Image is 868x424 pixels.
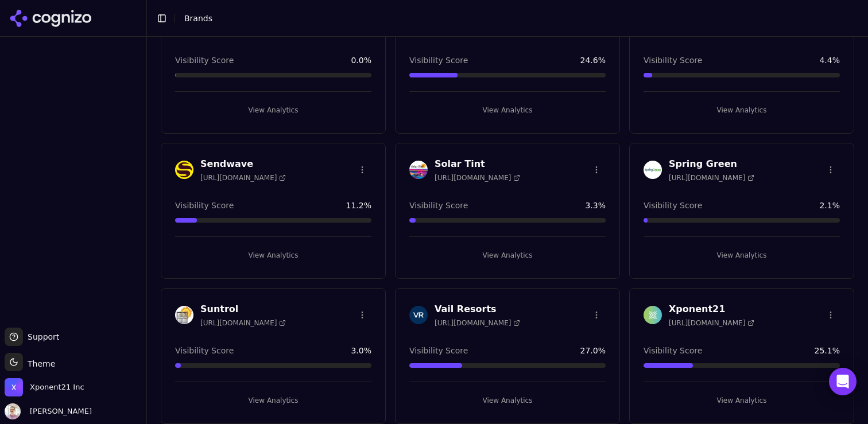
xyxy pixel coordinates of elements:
[644,161,662,179] img: Spring Green
[184,13,836,24] nav: breadcrumb
[644,200,702,211] span: Visibility Score
[644,345,702,356] span: Visibility Score
[669,157,754,171] h3: Spring Green
[5,378,23,396] img: Xponent21 Inc
[346,200,371,211] span: 11.2 %
[175,391,371,410] button: View Analytics
[409,306,428,324] img: Vail Resorts
[829,368,857,395] div: Open Intercom Messenger
[409,246,606,264] button: View Analytics
[644,101,840,119] button: View Analytics
[25,406,92,417] span: [PERSON_NAME]
[175,246,371,264] button: View Analytics
[644,306,662,324] img: Xponent21
[175,55,234,66] span: Visibility Score
[5,378,84,396] button: Open organization switcher
[351,345,371,356] span: 3.0 %
[435,173,520,182] span: [URL][DOMAIN_NAME]
[175,345,234,356] span: Visibility Score
[200,318,286,328] span: [URL][DOMAIN_NAME]
[819,55,840,66] span: 4.4 %
[435,318,520,328] span: [URL][DOMAIN_NAME]
[669,173,754,182] span: [URL][DOMAIN_NAME]
[644,391,840,410] button: View Analytics
[351,55,371,66] span: 0.0 %
[669,318,754,328] span: [URL][DOMAIN_NAME]
[815,345,840,356] span: 25.1 %
[409,391,606,410] button: View Analytics
[435,157,520,171] h3: Solar Tint
[585,200,606,211] span: 3.3 %
[819,200,840,211] span: 2.1 %
[175,101,371,119] button: View Analytics
[580,55,606,66] span: 24.6 %
[580,345,606,356] span: 27.0 %
[409,200,468,211] span: Visibility Score
[30,382,84,392] span: Xponent21 Inc
[175,306,193,324] img: Suntrol
[644,246,840,264] button: View Analytics
[175,161,193,179] img: Sendwave
[175,200,234,211] span: Visibility Score
[669,302,754,316] h3: Xponent21
[409,161,428,179] img: Solar Tint
[435,302,520,316] h3: Vail Resorts
[409,345,468,356] span: Visibility Score
[200,173,286,182] span: [URL][DOMAIN_NAME]
[5,403,92,419] button: Open user button
[409,55,468,66] span: Visibility Score
[200,302,286,316] h3: Suntrol
[23,359,55,368] span: Theme
[200,157,286,171] h3: Sendwave
[644,55,702,66] span: Visibility Score
[409,101,606,119] button: View Analytics
[5,403,21,419] img: Kiryako Sharikas
[23,331,59,343] span: Support
[184,14,212,23] span: Brands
